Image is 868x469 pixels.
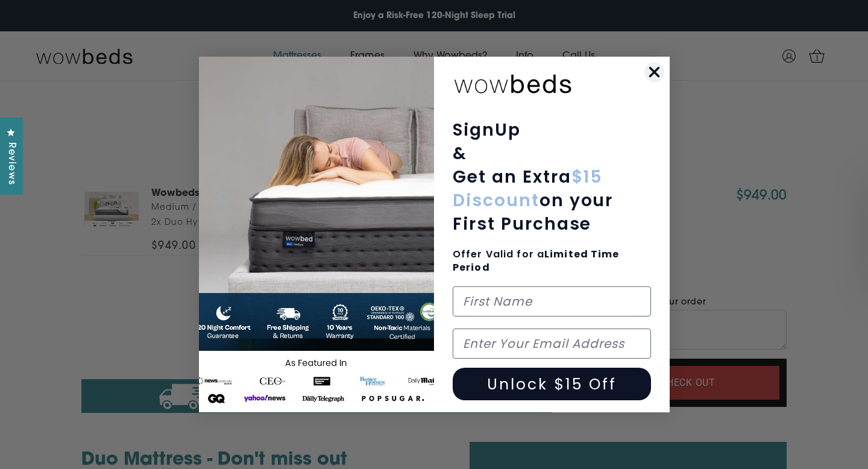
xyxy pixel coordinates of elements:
span: Get an Extra on your First Purchase [453,165,613,236]
img: wowbeds-logo-2 [453,66,573,100]
span: Limited Time Period [453,247,620,274]
span: & [453,142,467,165]
span: $15 Discount [453,165,603,212]
span: SignUp [453,118,521,142]
img: 654b37c0-041b-4dc1-9035-2cedd1fa2a67.jpeg [199,57,435,412]
button: Unlock $15 Off [453,368,651,400]
button: Close dialog [644,61,665,83]
span: Reviews [3,142,19,185]
span: Offer Valid for a [453,247,620,274]
input: Enter Your Email Address [453,329,651,359]
input: First Name [453,286,651,316]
